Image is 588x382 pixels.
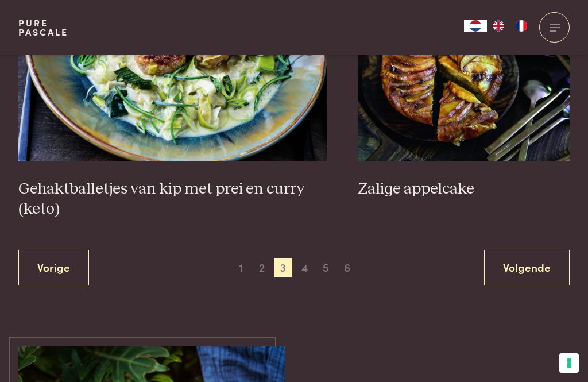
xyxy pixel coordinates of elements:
[274,258,292,277] span: 3
[231,258,250,277] span: 1
[18,179,327,219] h3: Gehaktballetjes van kip met prei en curry (keto)
[510,20,533,32] a: FR
[559,353,579,373] button: Uw voorkeuren voor toestemming voor trackingtechnologieën
[487,20,533,32] ul: Language list
[464,20,533,32] aside: Language selected: Nederlands
[464,20,487,32] div: Language
[464,20,487,32] a: NL
[484,250,570,286] a: Volgende
[338,258,357,277] span: 6
[253,258,271,277] span: 2
[296,258,314,277] span: 4
[18,250,89,286] a: Vorige
[358,179,570,199] h3: Zalige appelcake
[18,18,68,37] a: PurePascale
[317,258,335,277] span: 5
[487,20,510,32] a: EN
